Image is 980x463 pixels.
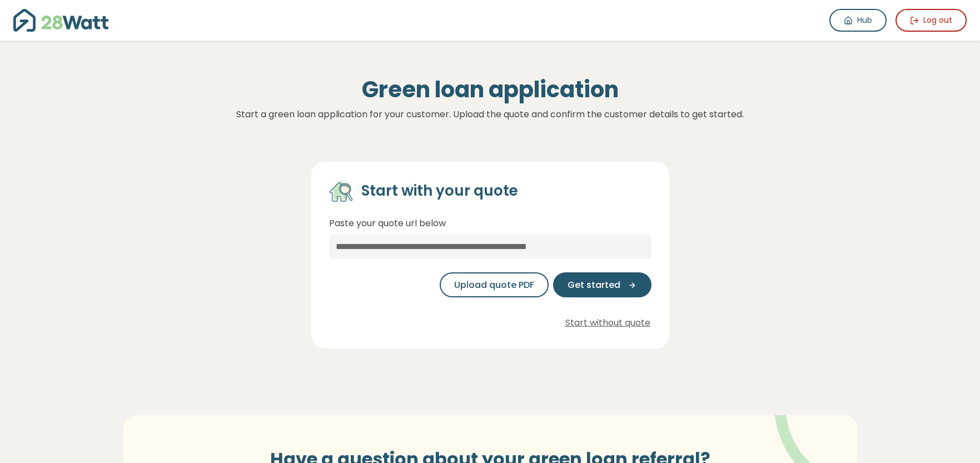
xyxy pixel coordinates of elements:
button: Upload quote PDF [440,272,549,297]
span: Get started [568,278,620,292]
button: Get started [553,272,651,297]
h1: Green loan application [110,76,870,103]
p: Start a green loan application for your customer. Upload the quote and confirm the customer detai... [110,107,870,122]
button: Log out [896,9,967,32]
h4: Start with your quote [361,182,518,201]
img: 28Watt [13,9,108,32]
span: Upload quote PDF [454,278,534,292]
p: Paste your quote url below [329,216,651,231]
a: Hub [829,9,887,32]
button: Start without quote [564,315,651,331]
